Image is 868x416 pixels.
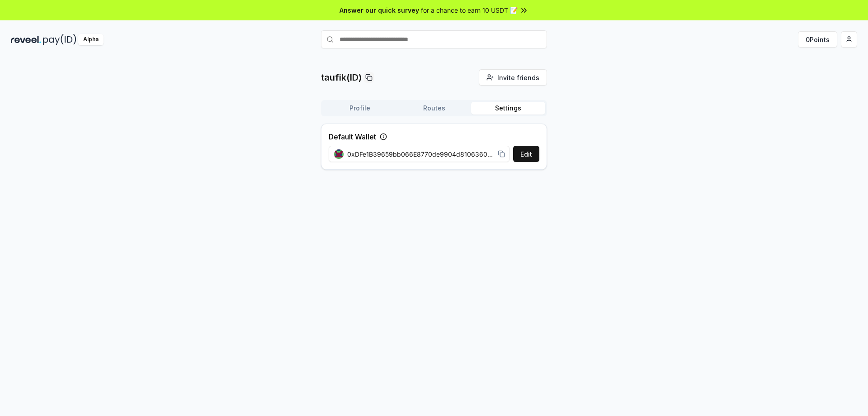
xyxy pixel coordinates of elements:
p: taufik(ID) [321,71,362,84]
button: Profile [323,102,397,115]
span: for a chance to earn 10 USDT 📝 [421,5,518,15]
span: Invite friends [497,73,539,82]
button: Edit [513,146,539,162]
span: Answer our quick survey [340,5,419,15]
img: reveel_dark [11,34,41,45]
span: 0xDFe1B39659bb066E8770de9904d8106360ff21C9 [347,149,494,159]
button: Settings [471,102,545,115]
img: pay_id [43,34,76,45]
button: 0Points [798,31,837,48]
div: Alpha [78,34,104,45]
button: Invite friends [479,69,547,86]
label: Default Wallet [329,131,376,142]
button: Routes [397,102,471,115]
